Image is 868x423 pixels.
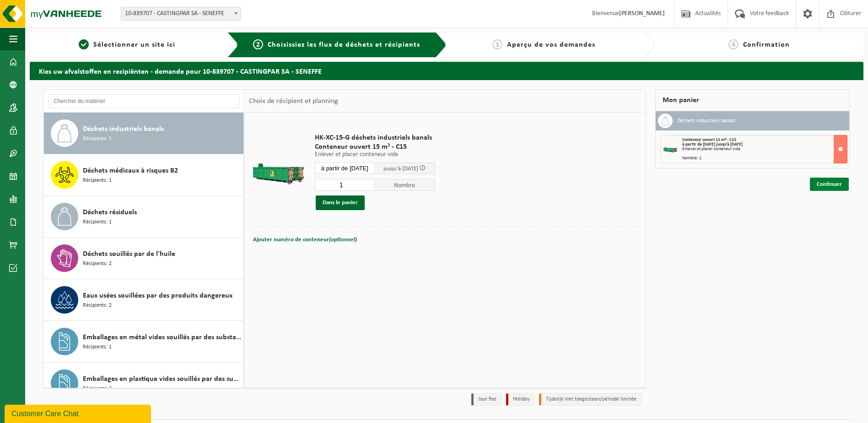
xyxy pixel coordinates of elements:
[93,41,175,49] span: Sélectionner un site ici
[44,196,244,238] button: Déchets résiduels Récipients: 1
[253,237,357,243] span: Ajouter numéro de conteneur(optionnel)
[83,301,112,310] span: Récipients: 2
[83,207,137,218] span: Déchets résiduels
[375,179,435,191] span: Nombre
[728,39,739,49] span: 4
[252,233,358,246] button: Ajouter numéro de conteneur(optionnel)
[44,238,244,279] button: Déchets souillés par de l'huile Récipients: 2
[244,90,343,113] div: Choix de récipient et planning
[83,385,112,393] span: Récipients: 3
[677,114,736,128] h3: Déchets industriels banals
[383,166,418,172] span: jusqu'à [DATE]
[619,10,665,17] strong: [PERSON_NAME]
[83,260,112,268] span: Récipients: 2
[315,163,375,174] input: Sélectionnez date
[682,137,736,142] span: Conteneur ouvert 15 m³ - C15
[471,393,501,406] li: Jour fixe
[492,39,502,49] span: 3
[315,142,435,152] span: Conteneur ouvert 15 m³ - C15
[682,147,847,152] div: Enlever et placer conteneur vide
[44,279,244,321] button: Eaux usées souillées par des produits dangereux Récipients: 2
[44,321,244,363] button: Emballages en métal vides souillés par des substances dangereuses Récipients: 1
[44,154,244,196] button: Déchets médicaux à risques B2 Récipients: 1
[506,393,534,406] li: Holiday
[743,41,790,49] span: Confirmation
[83,124,164,135] span: Déchets industriels banals
[655,89,850,111] div: Mon panier
[5,403,153,423] iframe: chat widget
[121,7,241,21] span: 10-839707 - CASTINGPAR SA - SENEFFE
[83,374,241,385] span: Emballages en plastique vides souillés par des substances dangereuses
[810,178,849,191] a: Continuer
[682,156,847,161] div: Nombre: 1
[316,195,365,210] button: Dans le panier
[83,135,112,143] span: Récipients: 1
[268,41,420,49] span: Choisissiez les flux de déchets et récipients
[121,7,241,20] span: 10-839707 - CASTINGPAR SA - SENEFFE
[79,39,89,49] span: 1
[49,94,239,108] input: Chercher du matériel
[507,41,595,49] span: Aperçu de vos demandes
[44,113,244,154] button: Déchets industriels banals Récipients: 1
[83,165,178,176] span: Déchets médicaux à risques B2
[83,343,112,352] span: Récipients: 1
[44,363,244,404] button: Emballages en plastique vides souillés par des substances dangereuses Récipients: 3
[83,218,112,227] span: Récipients: 1
[83,290,232,301] span: Eaux usées souillées par des produits dangereux
[83,249,175,260] span: Déchets souillés par de l'huile
[30,62,863,80] h2: Kies uw afvalstoffen en recipiënten - demande pour 10-839707 - CASTINGPAR SA - SENEFFE
[253,39,263,49] span: 2
[83,176,112,185] span: Récipients: 1
[682,142,743,147] strong: à partir de [DATE] jusqu'à [DATE]
[539,393,642,406] li: Tijdelijk niet toegestaan/période limitée
[315,133,435,142] span: HK-XC-15-G déchets industriels banals
[83,332,241,343] span: Emballages en métal vides souillés par des substances dangereuses
[315,152,435,158] p: Enlever et placer conteneur vide
[34,39,220,50] a: 1Sélectionner un site ici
